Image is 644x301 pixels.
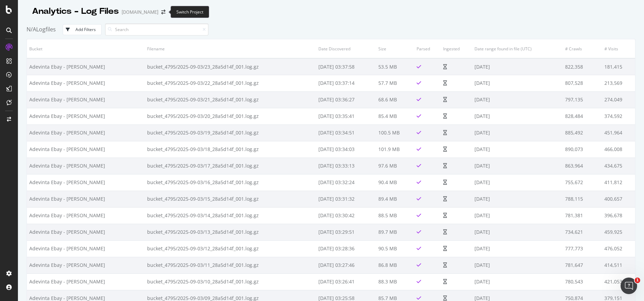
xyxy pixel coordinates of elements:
td: Adevinta Ebay - [PERSON_NAME] [27,108,145,124]
td: Adevinta Ebay - [PERSON_NAME] [27,174,145,191]
td: 88.3 MB [376,273,414,290]
th: Filename [145,39,316,58]
td: [DATE] [472,58,563,75]
input: Search [105,23,208,36]
iframe: Intercom live chat [621,278,637,294]
td: Adevinta Ebay - [PERSON_NAME] [27,58,145,75]
td: [DATE] 03:34:03 [316,141,376,158]
td: 797,135 [563,91,602,108]
td: bucket_4795/2025-09-03/16_28a5d14f_001.log.gz [145,174,316,191]
td: 780,543 [563,273,602,290]
span: Logfiles [36,26,56,33]
td: [DATE] 03:27:46 [316,257,376,273]
td: 89.7 MB [376,224,414,240]
div: [DOMAIN_NAME] [122,9,159,16]
td: bucket_4795/2025-09-03/12_28a5d14f_001.log.gz [145,240,316,257]
td: [DATE] [472,191,563,207]
td: bucket_4795/2025-09-03/15_28a5d14f_001.log.gz [145,191,316,207]
td: 777,773 [563,240,602,257]
td: [DATE] 03:34:51 [316,124,376,141]
td: bucket_4795/2025-09-03/23_28a5d14f_001.log.gz [145,58,316,75]
td: 396,678 [602,207,635,224]
td: 57.7 MB [376,75,414,91]
td: 274,049 [602,91,635,108]
td: 68.6 MB [376,91,414,108]
td: Adevinta Ebay - [PERSON_NAME] [27,240,145,257]
td: [DATE] 03:36:27 [316,91,376,108]
td: [DATE] [472,158,563,174]
div: Switch Project [171,6,209,18]
td: 788,115 [563,191,602,207]
td: 807,528 [563,75,602,91]
td: [DATE] [472,91,563,108]
td: Adevinta Ebay - [PERSON_NAME] [27,91,145,108]
td: 181,415 [602,58,635,75]
td: 90.5 MB [376,240,414,257]
td: 459,925 [602,224,635,240]
td: bucket_4795/2025-09-03/14_28a5d14f_001.log.gz [145,207,316,224]
td: 90.4 MB [376,174,414,191]
td: [DATE] [472,240,563,257]
td: Adevinta Ebay - [PERSON_NAME] [27,141,145,158]
td: [DATE] [472,224,563,240]
td: 434,675 [602,158,635,174]
td: [DATE] 03:32:24 [316,174,376,191]
div: Analytics - Log Files [32,6,119,17]
td: [DATE] 03:30:42 [316,207,376,224]
th: Ingested [441,39,472,58]
div: arrow-right-arrow-left [161,10,165,14]
td: 885,492 [563,124,602,141]
button: Add Filters [63,24,102,35]
td: 863,964 [563,158,602,174]
td: 53.5 MB [376,58,414,75]
td: Adevinta Ebay - [PERSON_NAME] [27,257,145,273]
td: [DATE] [472,174,563,191]
td: bucket_4795/2025-09-03/10_28a5d14f_001.log.gz [145,273,316,290]
td: 100.5 MB [376,124,414,141]
th: Date range found in file (UTC) [472,39,563,58]
td: Adevinta Ebay - [PERSON_NAME] [27,207,145,224]
td: 213,569 [602,75,635,91]
td: 734,621 [563,224,602,240]
td: Adevinta Ebay - [PERSON_NAME] [27,124,145,141]
td: [DATE] [472,273,563,290]
td: [DATE] [472,257,563,273]
td: [DATE] [472,141,563,158]
td: 781,647 [563,257,602,273]
td: [DATE] 03:28:36 [316,240,376,257]
td: 755,672 [563,174,602,191]
td: 476,052 [602,240,635,257]
td: 88.5 MB [376,207,414,224]
div: Add Filters [75,27,96,32]
th: Size [376,39,414,58]
td: [DATE] 03:35:41 [316,108,376,124]
td: [DATE] [472,124,563,141]
td: [DATE] 03:33:13 [316,158,376,174]
td: 414,511 [602,257,635,273]
td: 781,381 [563,207,602,224]
td: bucket_4795/2025-09-03/22_28a5d14f_001.log.gz [145,75,316,91]
td: 97.6 MB [376,158,414,174]
td: Adevinta Ebay - [PERSON_NAME] [27,191,145,207]
span: 1 [635,278,640,283]
td: Adevinta Ebay - [PERSON_NAME] [27,75,145,91]
td: 400,657 [602,191,635,207]
td: 85.4 MB [376,108,414,124]
td: 411,812 [602,174,635,191]
td: 828,484 [563,108,602,124]
td: [DATE] 03:31:32 [316,191,376,207]
td: [DATE] 03:26:41 [316,273,376,290]
td: 86.8 MB [376,257,414,273]
td: [DATE] 03:29:51 [316,224,376,240]
td: [DATE] 03:37:58 [316,58,376,75]
td: 101.9 MB [376,141,414,158]
td: [DATE] [472,75,563,91]
td: Adevinta Ebay - [PERSON_NAME] [27,224,145,240]
td: [DATE] [472,207,563,224]
td: bucket_4795/2025-09-03/21_28a5d14f_001.log.gz [145,91,316,108]
th: Parsed [414,39,441,58]
td: [DATE] [472,108,563,124]
td: Adevinta Ebay - [PERSON_NAME] [27,273,145,290]
td: 466,008 [602,141,635,158]
th: Bucket [27,39,145,58]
